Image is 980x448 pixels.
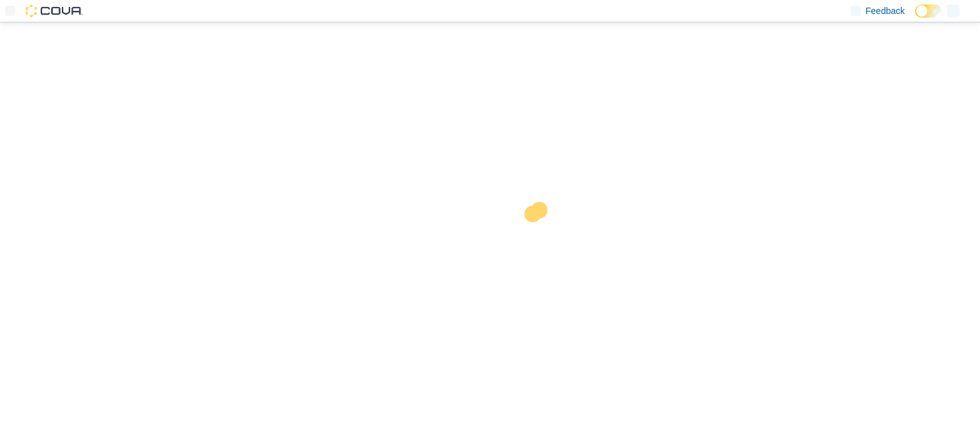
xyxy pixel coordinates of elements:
input: Dark Mode [915,4,942,18]
img: cova-loader [490,192,586,288]
span: Dark Mode [915,18,916,18]
span: Feedback [866,4,905,17]
img: Cova [26,4,83,17]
